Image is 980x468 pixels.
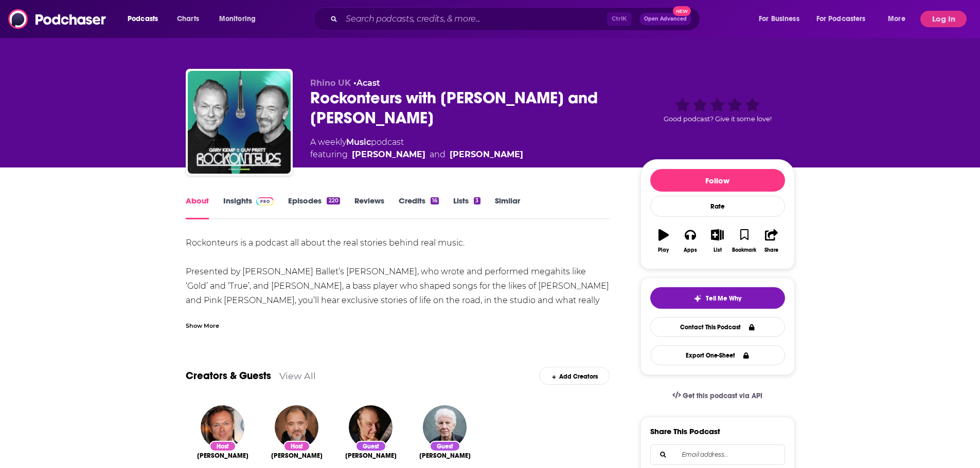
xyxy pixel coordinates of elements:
[345,452,397,460] a: Dave Davies
[706,294,741,303] span: Tell Me Why
[186,369,271,382] a: Creators & Guests
[650,222,677,259] button: Play
[423,405,467,449] img: Graham Nash
[186,196,209,219] a: About
[279,370,316,381] a: View All
[881,11,918,27] button: open menu
[346,137,371,147] a: Music
[275,405,318,449] img: Guy Pratt
[759,12,799,26] span: For Business
[355,441,386,452] div: Guest
[650,345,785,365] button: Export One-Sheet
[419,452,471,460] span: [PERSON_NAME]
[283,441,310,452] div: Host
[659,445,776,464] input: Email address...
[271,452,323,460] a: Guy Pratt
[256,197,274,205] img: Podchaser Pro
[758,222,785,259] button: Share
[684,247,697,253] div: Apps
[430,148,446,161] span: and
[640,78,795,142] div: Good podcast? Give it some love!
[650,444,785,465] div: Search followers
[704,222,730,259] button: List
[752,11,812,27] button: open menu
[650,196,785,217] div: Rate
[453,196,480,219] a: Lists3
[650,287,785,309] button: tell me why sparkleTell Me Why
[353,78,380,88] span: •
[693,294,702,303] img: tell me why sparkle
[431,197,439,204] div: 16
[197,452,248,460] a: Gary Kemp
[120,11,171,27] button: open menu
[430,441,460,452] div: Guest
[271,452,323,460] span: [PERSON_NAME]
[212,11,269,27] button: open menu
[177,12,199,26] span: Charts
[310,148,523,161] span: featuring
[8,9,107,29] img: Podchaser - Follow, Share and Rate Podcasts
[188,71,291,174] img: Rockonteurs with Gary Kemp and Guy Pratt
[644,16,687,22] span: Open Advanced
[186,236,610,423] div: Rockonteurs is a podcast all about the real stories behind real music. Presented by [PERSON_NAME]...
[357,78,380,88] a: Acast
[323,7,710,31] div: Search podcasts, credits, & more...
[732,247,756,253] div: Bookmark
[128,12,158,26] span: Podcasts
[920,11,967,27] button: Log In
[399,196,439,219] a: Credits16
[209,441,236,452] div: Host
[650,426,720,436] h3: Share This Podcast
[731,222,758,259] button: Bookmark
[764,247,778,253] div: Share
[714,247,722,253] div: List
[607,12,631,26] span: Ctrl K
[810,11,881,27] button: open menu
[495,196,520,219] a: Similar
[888,12,905,26] span: More
[650,317,785,337] a: Contact This Podcast
[219,12,256,26] span: Monitoring
[650,169,785,192] button: Follow
[310,78,351,88] span: Rhino UK
[310,136,523,161] div: A weekly podcast
[349,405,393,449] img: Dave Davies
[197,452,248,460] span: [PERSON_NAME]
[664,115,772,123] span: Good podcast? Give it some love!
[658,247,669,253] div: Play
[677,222,704,259] button: Apps
[419,452,471,460] a: Graham Nash
[639,13,691,25] button: Open AdvancedNew
[539,367,610,385] div: Add Creators
[474,197,480,204] div: 3
[354,196,384,219] a: Reviews
[345,452,397,460] span: [PERSON_NAME]
[288,196,340,219] a: Episodes220
[170,11,205,27] a: Charts
[673,6,691,16] span: New
[201,405,244,449] img: Gary Kemp
[683,391,762,400] span: Get this podcast via API
[352,148,425,161] a: Gary Kemp
[342,11,607,27] input: Search podcasts, credits, & more...
[664,383,771,408] a: Get this podcast via API
[816,12,866,26] span: For Podcasters
[327,197,340,204] div: 220
[223,196,274,219] a: InsightsPodchaser Pro
[450,148,523,161] a: Guy Pratt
